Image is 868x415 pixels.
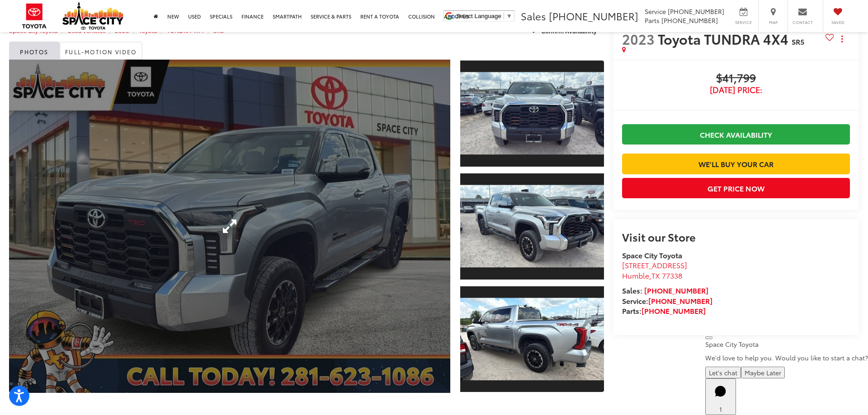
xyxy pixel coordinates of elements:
[458,185,605,268] img: 2023 Toyota TUNDRA 4X4 SR5
[648,295,712,306] a: [PHONE_NUMBER]
[661,16,718,25] span: [PHONE_NUMBER]
[622,270,649,280] span: Humble
[9,60,450,393] a: Expand Photo 0
[622,124,850,145] a: Check Availability
[139,26,157,34] a: Toyota
[705,331,868,378] div: CloseSpace City ToyotaWe'd love to help you. Would you like to start a chat?Let's chatMaybe Later
[793,19,813,25] span: Contact
[456,13,501,19] span: Select Language
[645,7,666,16] span: Service
[622,29,655,48] span: 2023
[622,295,712,306] strong: Service:
[115,26,129,34] a: 2023
[828,19,848,25] span: Saved
[733,19,754,25] span: Service
[622,72,850,85] span: $41,799
[705,340,868,349] p: Space City Toyota
[460,60,604,168] a: Expand Photo 1
[705,336,712,339] button: Close
[622,250,682,260] strong: Space City Toyota
[705,353,868,362] p: We'd love to help you. Would you like to start a chat?
[622,260,687,270] span: [STREET_ADDRESS]
[651,270,660,280] span: TX
[658,29,792,48] span: Toyota TUNDRA 4X4
[622,178,850,198] button: Get Price Now
[460,285,604,393] a: Expand Photo 3
[668,7,724,16] span: [PHONE_NUMBER]
[705,378,736,415] button: Toggle Chat Window
[458,72,605,155] img: 2023 Toyota TUNDRA 4X4 SR5
[9,26,58,34] a: Space City Toyota
[622,260,687,280] a: [STREET_ADDRESS] Humble,TX 77338
[456,13,512,19] a: Select Language​
[622,85,850,94] span: [DATE] Price:
[622,270,682,280] span: ,
[841,35,843,42] span: dropdown dots
[60,42,142,60] a: Full-Motion Video
[719,405,722,414] span: 1
[67,26,105,34] a: Used Vehicles
[741,367,785,378] button: Maybe Later
[622,305,706,316] strong: Parts:
[644,285,708,295] a: [PHONE_NUMBER]
[834,31,850,47] button: Actions
[622,231,850,242] h2: Visit our Store
[458,298,605,381] img: 2023 Toyota TUNDRA 4X4 SR5
[506,13,512,19] span: ▼
[763,19,783,25] span: Map
[549,9,638,23] span: [PHONE_NUMBER]
[167,26,204,34] a: TUNDRA 4X4
[645,16,660,25] span: Parts
[622,154,850,174] a: We'll Buy Your Car
[792,36,804,47] span: SR5
[9,42,60,60] a: Photos
[622,285,642,295] span: Sales:
[705,367,741,378] button: Let's chat
[642,305,706,316] a: [PHONE_NUMBER]
[460,173,604,280] a: Expand Photo 2
[521,9,546,23] span: Sales
[662,270,682,280] span: 77338
[709,380,732,403] svg: Start Chat
[213,26,224,34] a: SR5
[62,2,123,30] img: Space City Toyota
